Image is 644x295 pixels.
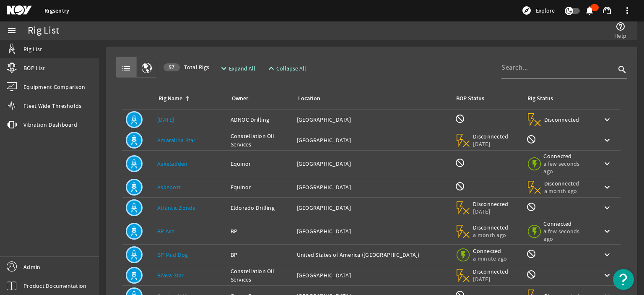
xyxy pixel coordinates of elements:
mat-icon: keyboard_arrow_down [602,226,612,236]
span: Rig List [23,45,42,53]
mat-icon: support_agent [602,5,612,16]
span: a few seconds ago [543,227,589,243]
i: search [617,65,627,75]
mat-icon: Rig Monitoring not available for this rig [526,134,536,144]
div: [GEOGRAPHIC_DATA] [297,204,449,212]
mat-icon: vibration [7,120,17,130]
span: Collapse All [276,64,306,73]
div: ADNOC Drilling [231,115,290,124]
span: Product Documentation [23,282,86,290]
div: [GEOGRAPHIC_DATA] [297,183,449,191]
button: Collapse All [263,61,309,76]
mat-icon: expand_more [219,63,226,73]
a: [DATE] [157,116,174,123]
div: United States of America ([GEOGRAPHIC_DATA]) [297,251,449,259]
mat-icon: keyboard_arrow_down [602,159,612,169]
div: Equinor [231,183,290,191]
div: Owner [231,94,287,103]
a: Rigsentry [44,7,69,15]
mat-icon: BOP Monitoring not available for this rig [455,158,465,168]
span: Connected [543,152,589,160]
div: Constellation Oil Services [231,267,290,284]
mat-icon: keyboard_arrow_down [602,182,612,192]
a: BP Mad Dog [157,251,188,258]
div: Rig Name [157,94,221,103]
button: more_vert [617,0,637,21]
span: Fleet Wide Thresholds [23,102,81,110]
div: 57 [164,63,180,71]
span: [DATE] [473,140,509,148]
span: Admin [23,263,40,271]
div: BP [231,227,290,235]
span: Disconnected [544,116,580,123]
span: Disconnected [473,200,509,208]
mat-icon: help_outline [615,21,626,31]
div: Location [298,94,320,103]
span: Disconnected [473,268,509,275]
a: Askeladden [157,160,188,167]
span: [DATE] [473,208,509,215]
span: a month ago [473,231,509,239]
div: [GEOGRAPHIC_DATA] [297,136,449,144]
mat-icon: list [121,63,131,73]
mat-icon: Rig Monitoring not available for this rig [526,202,536,212]
span: Equipment Comparison [23,83,85,91]
a: Atlantic Zonda [157,204,196,211]
a: BP Ace [157,227,175,235]
button: Open Resource Center [613,269,634,290]
div: [GEOGRAPHIC_DATA] [297,271,449,279]
div: Eldorado Drilling [231,204,290,212]
div: BOP Status [456,94,484,103]
div: [GEOGRAPHIC_DATA] [297,115,449,124]
div: Location [297,94,445,103]
mat-icon: keyboard_arrow_down [602,135,612,145]
mat-icon: notifications [584,5,595,16]
span: Explore [536,6,555,15]
button: Explore [518,4,558,17]
span: a few seconds ago [543,160,589,175]
span: a month ago [544,187,580,195]
span: Disconnected [473,224,509,231]
mat-icon: BOP Monitoring not available for this rig [455,181,465,191]
mat-icon: keyboard_arrow_down [602,115,612,125]
div: Rig Status [527,94,553,103]
span: Connected [543,220,589,227]
span: BOP List [23,64,45,72]
a: Amaralina Star [157,136,196,144]
div: Rig List [28,26,59,35]
mat-icon: menu [7,26,17,36]
mat-icon: Rig Monitoring not available for this rig [526,269,536,279]
span: Disconnected [473,133,509,140]
input: Search... [501,63,615,73]
mat-icon: BOP Monitoring not available for this rig [455,114,465,124]
div: [GEOGRAPHIC_DATA] [297,159,449,168]
mat-icon: keyboard_arrow_down [602,203,612,213]
span: a minute ago [473,255,509,262]
div: BP [231,251,290,259]
span: Vibration Dashboard [23,120,77,129]
div: Constellation Oil Services [231,132,290,149]
mat-icon: keyboard_arrow_down [602,250,612,260]
mat-icon: keyboard_arrow_down [602,270,612,280]
span: Total Rigs [164,63,209,71]
span: Expand All [229,64,255,73]
span: Help [614,31,626,40]
mat-icon: expand_less [266,63,273,73]
span: Connected [473,247,509,255]
span: [DATE] [473,275,509,283]
div: Equinor [231,159,290,168]
a: Brava Star [157,272,184,279]
div: Rig Name [158,94,182,103]
div: Owner [232,94,248,103]
div: [GEOGRAPHIC_DATA] [297,227,449,235]
span: Disconnected [544,180,580,187]
mat-icon: explore [522,5,532,16]
a: Askepott [157,183,181,191]
button: Expand All [216,61,259,76]
mat-icon: Rig Monitoring not available for this rig [526,249,536,259]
